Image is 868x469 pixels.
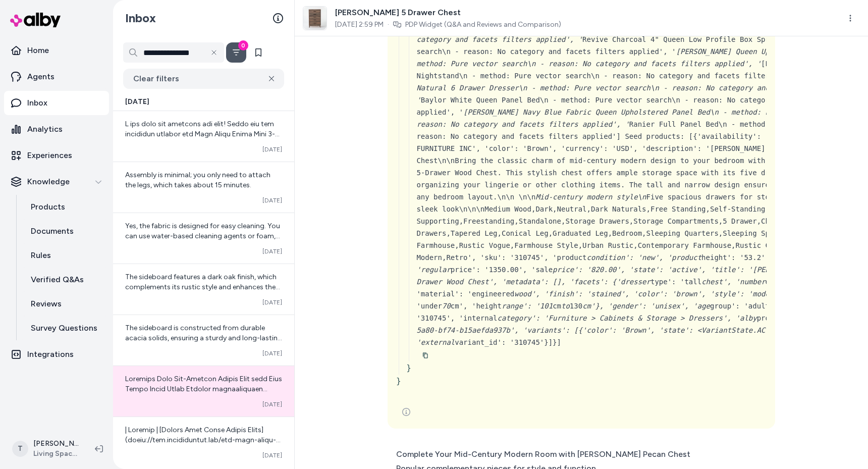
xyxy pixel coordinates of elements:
[396,402,416,422] button: See more
[6,433,87,465] button: T[PERSON_NAME]Living Spaces
[125,273,280,301] span: The sideboard features a dark oak finish, which complements its rustic style and enhances the ove...
[262,349,282,357] span: [DATE]
[125,324,282,352] span: The sideboard is constructed from durable acacia solids, ensuring a sturdy and long-lasting piece...
[405,20,561,30] a: PDP Widget (Q&A and Reviews and Comparison)
[514,290,816,298] em: wood', 'finish': 'stained', 'color': 'brown', 'style': 'modern', 'width
[125,97,149,107] span: [DATE]
[561,302,570,310] em: to
[21,219,109,243] a: Documents
[113,111,294,162] a: L ips dolo sit ametcons adi elit! Seddo eiu tem incididun utlabor etd Magn Aliqu Enima Mini 3-Ven...
[27,97,47,109] p: Inbox
[4,38,109,63] a: Home
[27,123,63,135] p: Analytics
[27,44,49,57] p: Home
[113,315,294,366] a: The sideboard is constructed from durable acacia solids, ensuring a sturdy and long-lasting piece...
[238,40,248,50] div: 0
[113,162,294,213] a: Assembly is minimal; you only need to attach the legs, which takes about 15 minutes.[DATE]
[396,376,401,386] span: }
[12,441,28,457] span: T
[4,91,109,115] a: Inbox
[27,176,70,188] p: Knowledge
[4,342,109,367] a: Integrations
[416,108,859,128] em: [PERSON_NAME] Navy Blue Fabric Queen Upholstered Panel Bed\n - method: Pure vector search\n - rea...
[406,363,411,373] span: }
[113,416,294,467] a: | Loremip | [Dolors Amet Conse Adipis Elits](doeiu://tem.incididuntut.lab/etd-magn-aliqu-enima-mi...
[113,264,294,315] a: The sideboard features a dark oak finish, which complements its rustic style and enhances the ove...
[262,400,282,408] span: [DATE]
[502,302,553,310] em: range': '101
[498,314,757,322] em: category': 'Furniture > Cabinets & Storage > Dressers', 'alby
[31,249,51,262] p: Rules
[33,449,79,459] span: Living Spaces
[31,274,84,286] p: Verified Q&As
[262,298,282,306] span: [DATE]
[335,7,561,19] span: [PERSON_NAME] 5 Drawer Chest
[125,171,270,189] span: Assembly is minimal; you only need to attach the legs, which takes about 15 minutes.
[10,13,61,27] img: alby Logo
[31,201,65,213] p: Products
[21,292,109,316] a: Reviews
[4,170,109,194] button: Knowledge
[113,213,294,264] a: Yes, the fabric is designed for easy cleaning. You can use water-based cleaning agents or foam, b...
[442,302,451,310] em: 70
[31,298,62,310] p: Reviews
[701,278,765,286] em: chest', 'number
[125,222,280,260] span: Yes, the fabric is designed for easy cleaning. You can use water-based cleaning agents or foam, b...
[535,193,646,201] em: Mid-century modern style\n
[21,195,109,219] a: Products
[31,225,74,237] p: Documents
[416,266,867,286] em: price': '820.00', 'state': 'active', 'title': '[PERSON_NAME] Pecan Tall 5-Drawer Wood Chest', 'me...
[587,253,702,262] em: condition': 'new', 'product
[303,7,327,30] img: 328636_brown_composite_chest_signature_01.jpg
[582,302,710,310] em: cm'}, 'gender': 'unisex', 'age
[21,316,109,340] a: Survey Questions
[226,42,246,63] button: Filter
[27,149,72,162] p: Experiences
[33,439,79,449] p: [PERSON_NAME]
[123,69,284,89] button: Clear filters
[27,348,74,360] p: Integrations
[27,71,55,83] p: Agents
[125,11,156,26] h2: Inbox
[262,247,282,255] span: [DATE]
[21,243,109,268] a: Rules
[125,120,282,401] span: L ips dolo sit ametcons adi elit! Seddo eiu tem incididun utlabor etd Magn Aliqu Enima Mini 3-Ven...
[262,451,282,459] span: [DATE]
[335,20,384,30] span: [DATE] 2:59 PM
[21,268,109,292] a: Verified Q&As
[4,143,109,168] a: Experiences
[113,366,294,416] a: Loremips Dolo Sit-Ametcon Adipis Elit sedd Eius Tempo Incid Utlab Etdolor magnaaliquaen admini ve...
[31,322,97,334] p: Survey Questions
[4,117,109,141] a: Analytics
[388,20,389,30] span: ·
[262,145,282,153] span: [DATE]
[4,65,109,89] a: Agents
[262,196,282,204] span: [DATE]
